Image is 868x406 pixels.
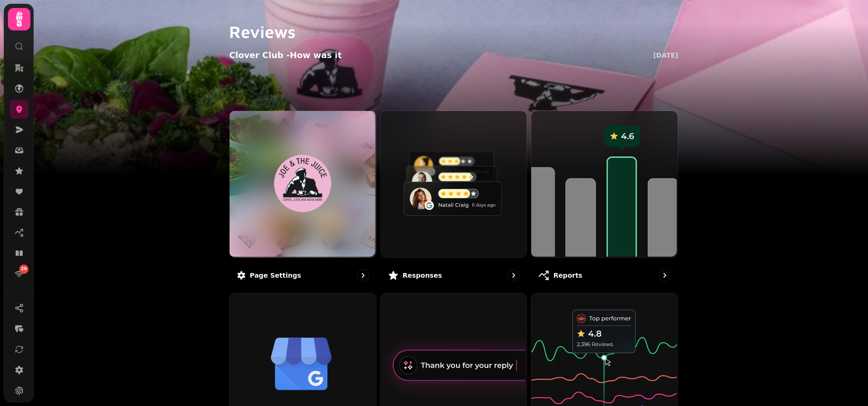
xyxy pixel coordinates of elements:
[250,271,301,280] p: Page settings
[530,110,677,257] img: Reports
[21,266,27,273] span: 29
[380,110,526,257] img: Responses
[531,111,678,289] a: ReportsReports
[229,49,342,62] p: Clover Club - How was it
[403,271,442,280] p: Responses
[380,111,528,289] a: ResponsesResponses
[553,271,582,280] p: Reports
[10,265,29,283] a: 29
[660,271,669,280] svg: go to
[229,111,376,289] a: Page settingsHow was itPage settings
[509,271,518,280] svg: go to
[653,51,678,60] p: [DATE]
[248,154,357,214] img: How was it
[358,271,368,280] svg: go to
